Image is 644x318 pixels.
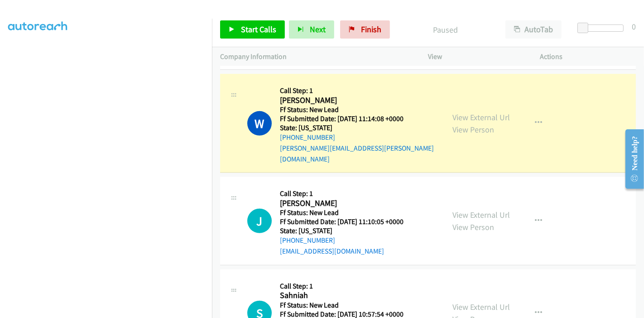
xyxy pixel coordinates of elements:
[280,105,436,114] h5: Ff Status: New Lead
[280,133,335,142] a: [PHONE_NUMBER]
[280,95,436,106] h2: [PERSON_NAME]
[247,209,272,233] h1: J
[289,20,334,39] button: Next
[280,282,404,291] h5: Call Step: 1
[280,236,335,245] a: [PHONE_NUMBER]
[280,217,404,226] h5: Ff Submitted Date: [DATE] 11:10:05 +0000
[452,124,494,135] a: View Person
[280,198,404,209] h2: [PERSON_NAME]
[280,144,434,163] a: [PERSON_NAME][EMAIL_ADDRESS][PERSON_NAME][DOMAIN_NAME]
[280,86,436,95] h5: Call Step: 1
[505,20,562,39] button: AutoTab
[361,24,381,34] span: Finish
[280,208,404,217] h5: Ff Status: New Lead
[452,112,510,122] a: View External Url
[428,51,524,62] p: View
[280,301,404,310] h5: Ff Status: New Lead
[582,24,624,32] div: Delay between calls (in seconds)
[220,20,285,39] a: Start Calls
[540,51,636,62] p: Actions
[280,290,404,301] h2: Sahniah
[340,20,390,39] a: Finish
[241,24,276,34] span: Start Calls
[247,111,272,136] h1: W
[280,226,404,235] h5: State: [US_STATE]
[310,24,326,34] span: Next
[452,302,510,312] a: View External Url
[402,24,489,36] p: Paused
[632,20,636,33] div: 0
[280,247,384,255] a: [EMAIL_ADDRESS][DOMAIN_NAME]
[280,114,436,123] h5: Ff Submitted Date: [DATE] 11:14:08 +0000
[452,222,494,232] a: View Person
[618,123,644,195] iframe: Resource Center
[280,189,404,198] h5: Call Step: 1
[247,209,272,233] div: The call is yet to be attempted
[280,123,436,132] h5: State: [US_STATE]
[452,210,510,220] a: View External Url
[220,51,412,62] p: Company Information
